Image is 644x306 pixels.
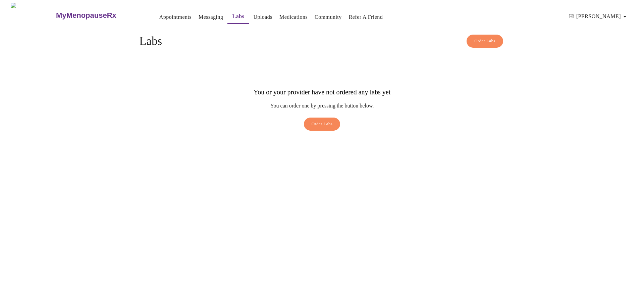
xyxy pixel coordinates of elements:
[474,37,495,45] span: Order Labs
[232,12,245,21] a: Labs
[569,12,629,21] span: Hi [PERSON_NAME]
[304,118,340,131] button: Order Labs
[312,10,344,24] button: Community
[251,10,275,24] button: Uploads
[56,11,116,20] h3: MyMenopauseRx
[467,35,503,48] button: Order Labs
[139,35,505,48] h4: Labs
[159,12,192,22] a: Appointments
[227,10,249,24] button: Labs
[567,10,632,23] button: Hi [PERSON_NAME]
[302,118,342,134] a: Order Labs
[11,3,55,28] img: MyMenopauseRx Logo
[349,12,383,22] a: Refer a Friend
[254,88,390,96] h3: You or your provider have not ordered any labs yet
[315,12,342,22] a: Community
[55,4,143,27] a: MyMenopauseRx
[253,12,272,22] a: Uploads
[254,103,390,109] p: You can order one by pressing the button below.
[279,12,308,22] a: Medications
[312,120,333,128] span: Order Labs
[157,10,194,24] button: Appointments
[196,10,226,24] button: Messaging
[346,10,386,24] button: Refer a Friend
[277,10,310,24] button: Medications
[199,12,223,22] a: Messaging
